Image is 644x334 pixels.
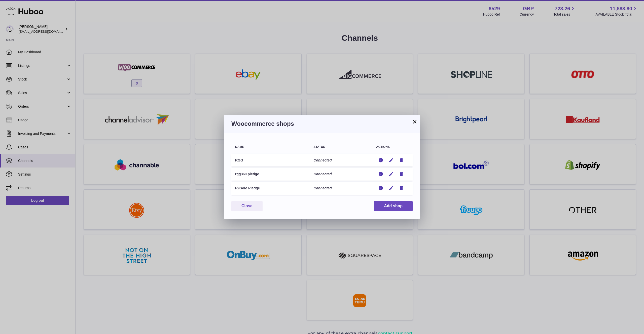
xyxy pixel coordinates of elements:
td: rgg360 pledge [231,168,310,181]
h3: Woocommerce shops [231,120,413,128]
div: Status [313,145,369,149]
button: Add shop [374,201,413,211]
td: Connected [310,182,372,195]
div: Name [235,145,306,149]
button: Close [231,201,263,211]
td: R9Solo Pledge [231,182,310,195]
div: Actions [376,145,409,149]
td: RGG [231,154,310,167]
td: Connected [310,154,372,167]
td: Connected [310,168,372,181]
button: × [412,119,418,125]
